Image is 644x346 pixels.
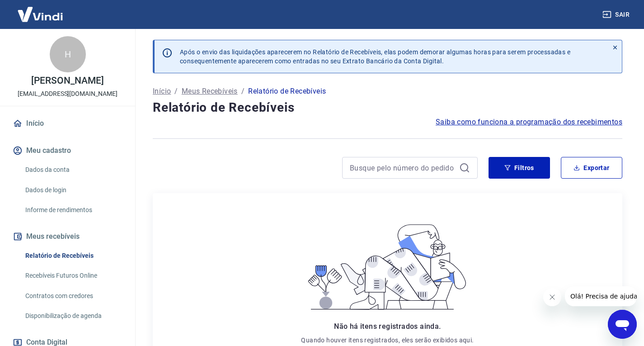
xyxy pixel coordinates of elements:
p: Relatório de Recebíveis [248,86,326,97]
p: Após o envio das liquidações aparecerem no Relatório de Recebíveis, elas podem demorar algumas ho... [180,47,570,66]
a: Dados da conta [22,161,124,179]
a: Início [153,86,171,97]
span: Não há itens registrados ainda. [334,322,441,331]
a: Dados de login [22,181,124,199]
a: Contratos com credores [22,287,124,305]
button: Sair [601,6,633,23]
a: Recebíveis Futuros Online [22,266,124,285]
p: [PERSON_NAME] [31,76,103,85]
span: Olá! Precisa de ajuda? [5,6,76,14]
a: Início [11,114,124,133]
p: / [174,86,178,97]
a: Saiba como funciona a programação dos recebimentos [436,117,622,128]
div: H [50,36,86,72]
iframe: Mensagem da empresa [565,286,637,306]
p: Quando houver itens registrados, eles serão exibidos aqui. [301,336,474,345]
p: / [241,86,244,97]
button: Meus recebíveis [11,227,124,246]
a: Informe de rendimentos [22,201,124,219]
button: Meu cadastro [11,141,124,161]
a: Relatório de Recebíveis [22,246,124,265]
iframe: Botão para abrir a janela de mensagens [608,310,637,339]
button: Filtros [489,157,550,179]
button: Exportar [561,157,622,179]
a: Disponibilização de agenda [22,307,124,325]
iframe: Fechar mensagem [543,288,561,306]
a: Meus Recebíveis [182,86,238,97]
h4: Relatório de Recebíveis [153,99,622,117]
input: Busque pelo número do pedido [350,161,456,175]
p: [EMAIL_ADDRESS][DOMAIN_NAME] [18,89,118,99]
img: Vindi [11,0,70,28]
